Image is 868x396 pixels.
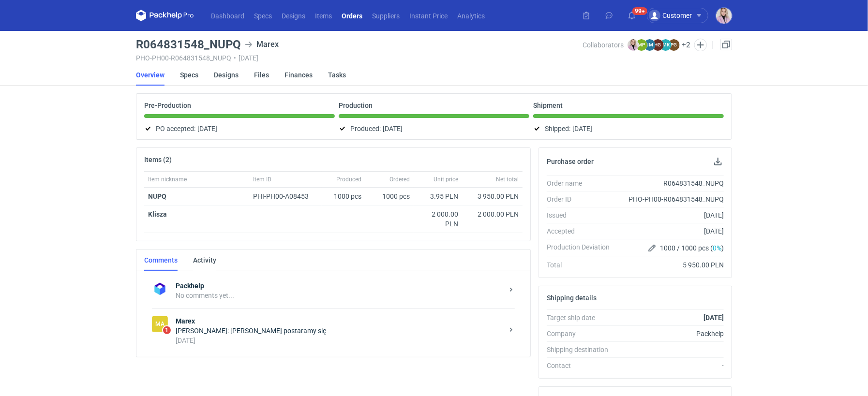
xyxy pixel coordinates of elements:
span: [DATE] [383,123,403,134]
div: PHO-PH00-R064831548_NUPQ [617,194,724,204]
a: Orders [337,10,367,21]
span: Item ID [253,176,271,183]
img: Klaudia Wiśniewska [628,39,639,51]
h3: R064831548_NUPQ [136,39,241,50]
figcaption: MP [636,39,647,51]
svg: Packhelp Pro [136,10,194,21]
span: 1000 / 1000 pcs ( ) [660,243,724,253]
div: Produced: [339,123,529,134]
div: 3.95 PLN [418,191,458,201]
strong: Marex [176,316,503,326]
div: R064831548_NUPQ [617,178,724,188]
div: PO accepted: [144,123,335,134]
a: Dashboard [206,10,249,21]
a: Comments [144,249,178,271]
span: • [234,54,236,62]
div: Packhelp [617,329,724,338]
div: Customer [649,10,692,21]
div: Order name [547,178,617,188]
span: 0% [713,244,721,252]
a: Designs [277,10,310,21]
div: Marex [152,316,168,332]
span: 1 [163,326,171,334]
div: - [617,361,724,370]
div: Shipped: [533,123,724,134]
img: Klaudia Wiśniewska [716,8,732,24]
div: 5 950.00 PLN [617,260,724,270]
a: Specs [249,10,277,21]
a: NUPQ [148,192,166,200]
figcaption: PG [668,39,680,51]
div: Target ship date [547,313,617,323]
button: +2 [682,41,690,49]
figcaption: JM [644,39,656,51]
a: Designs [214,64,239,86]
a: Instant Price [404,10,452,21]
a: Duplicate [720,39,732,50]
span: Item nickname [148,176,187,183]
div: 2 000.00 PLN [466,209,519,219]
a: Activity [193,249,216,271]
button: Download PO [712,156,724,167]
button: 99+ [624,8,640,23]
div: Contact [547,361,617,370]
a: Tasks [328,64,346,86]
span: Ordered [389,176,410,183]
div: Accepted [547,226,617,236]
img: Packhelp [152,281,168,297]
div: [PERSON_NAME]: [PERSON_NAME] postaramy się [176,326,503,336]
p: Production [339,102,373,109]
button: Edit collaborators [694,39,707,51]
div: 2 000.00 PLN [418,209,458,229]
div: Marex [245,39,279,50]
h2: Items (2) [144,156,172,163]
div: 1000 pcs [322,188,365,205]
div: No comments yet... [176,291,503,300]
a: Specs [180,64,198,86]
div: Total [547,260,617,270]
figcaption: HG [652,39,664,51]
strong: Packhelp [176,281,503,291]
p: Shipment [533,102,563,109]
div: [DATE] [617,210,724,220]
div: Production Deviation [547,242,617,254]
strong: Klisza [148,210,167,218]
a: Suppliers [367,10,404,21]
div: [DATE] [617,226,724,236]
div: Issued [547,210,617,220]
button: Customer [647,8,716,23]
a: Overview [136,64,165,86]
span: Unit price [434,176,458,183]
div: Order ID [547,194,617,204]
button: Edit production Deviation [646,242,658,254]
div: [DATE] [176,336,503,345]
h2: Purchase order [547,158,594,165]
figcaption: Ma [152,316,168,332]
div: PHI-PH00-A08453 [253,191,318,201]
span: [DATE] [197,123,217,134]
div: PHO-PH00-R064831548_NUPQ [DATE] [136,54,583,62]
strong: [DATE] [703,314,724,322]
span: [DATE] [572,123,592,134]
div: Company [547,329,617,338]
p: Pre-Production [144,102,191,109]
a: Analytics [452,10,490,21]
h2: Shipping details [547,294,597,302]
div: 3 950.00 PLN [466,191,519,201]
span: Produced [336,176,361,183]
span: Collaborators [583,41,624,49]
span: Net total [496,176,519,183]
div: Shipping destination [547,345,617,354]
a: Finances [284,64,313,86]
a: Files [254,64,269,86]
figcaption: MK [660,39,672,51]
a: Items [310,10,337,21]
div: 1000 pcs [365,188,414,205]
